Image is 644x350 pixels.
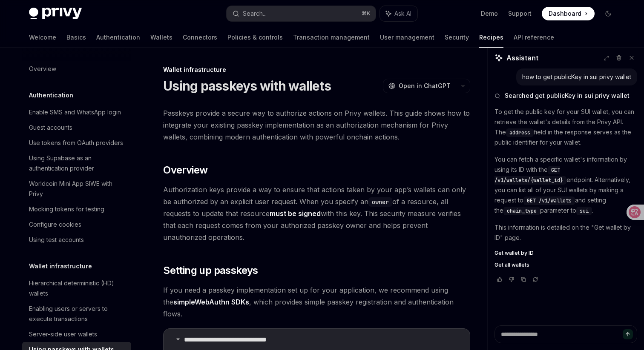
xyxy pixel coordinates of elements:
span: chain_type [507,208,537,214]
a: Get wallet by ID [494,250,637,256]
a: Get all wallets [494,262,637,268]
span: Searched get publicKey in sui privy wallet [505,91,630,100]
span: Get all wallets [494,262,529,268]
h1: Using passkeys with wallets [163,78,331,94]
a: Guest accounts [22,120,131,135]
div: Configure cookies [29,219,81,230]
a: API reference [514,27,554,48]
button: Search...⌘K [227,6,376,21]
div: Mocking tokens for testing [29,204,104,214]
a: Transaction management [293,27,370,48]
div: Using Supabase as an authentication provider [29,153,126,174]
a: Welcome [29,27,56,48]
span: GET /v1/wallets/{wallet_id} [494,167,563,184]
a: User management [380,27,434,48]
a: Enabling users or servers to execute transactions [22,301,131,327]
a: Security [445,27,469,48]
a: Authentication [96,27,140,48]
a: Mocking tokens for testing [22,202,131,217]
a: Demo [481,9,498,18]
a: Wallets [150,27,172,48]
a: Using Supabase as an authentication provider [22,151,131,176]
span: GET /v1/wallets [527,197,572,204]
a: Connectors [183,27,217,48]
div: Using test accounts [29,235,84,245]
button: Ask AI [380,6,417,21]
a: Worldcoin Mini App SIWE with Privy [22,176,131,202]
a: Use tokens from OAuth providers [22,135,131,151]
button: Searched get publicKey in sui privy wallet [494,91,637,100]
a: Basics [66,27,86,48]
span: Dashboard [549,9,581,18]
span: Ask AI [394,9,411,18]
button: Toggle dark mode [601,7,615,20]
a: simpleWebAuthn SDKs [173,298,249,307]
a: Enable SMS and WhatsApp login [22,105,131,120]
div: Use tokens from OAuth providers [29,138,123,148]
span: If you need a passkey implementation set up for your application, we recommend using the , which ... [163,284,470,320]
span: sui [580,208,589,214]
span: Setting up passkeys [163,264,258,277]
button: Send message [623,329,633,339]
a: Support [508,9,532,18]
div: Overview [29,64,56,74]
div: Enabling users or servers to execute transactions [29,304,126,324]
code: owner [368,197,392,207]
p: You can fetch a specific wallet's information by using its ID with the endpoint. Alternatively, y... [494,154,637,216]
div: how to get publicKey in sui privy wallet [522,73,631,81]
span: Passkeys provide a secure way to authorize actions on Privy wallets. This guide shows how to inte... [163,107,470,143]
img: dark logo [29,8,82,20]
button: Open in ChatGPT [383,79,456,93]
a: Using test accounts [22,232,131,248]
a: Configure cookies [22,217,131,232]
span: Authorization keys provide a way to ensure that actions taken by your app’s wallets can only be a... [163,184,470,243]
h5: Authentication [29,90,73,100]
div: Guest accounts [29,122,72,133]
div: Enable SMS and WhatsApp login [29,107,121,117]
a: Hierarchical deterministic (HD) wallets [22,276,131,301]
div: Search... [243,9,267,19]
h5: Wallet infrastructure [29,261,92,271]
a: Overview [22,61,131,77]
a: Server-side user wallets [22,327,131,342]
div: Server-side user wallets [29,329,97,339]
a: Policies & controls [227,27,283,48]
div: Hierarchical deterministic (HD) wallets [29,278,126,299]
div: Worldcoin Mini App SIWE with Privy [29,179,126,199]
span: Overview [163,163,207,177]
span: Get wallet by ID [494,250,534,256]
span: Assistant [506,53,538,63]
p: This information is detailed on the "Get wallet by ID" page. [494,222,637,243]
strong: must be signed [270,209,321,218]
a: Recipes [479,27,503,48]
a: Dashboard [542,7,595,20]
span: ⌘ K [362,10,371,17]
p: To get the public key for your SUI wallet, you can retrieve the wallet's details from the Privy A... [494,107,637,148]
span: Open in ChatGPT [399,82,451,90]
span: address [509,129,530,136]
div: Wallet infrastructure [163,65,470,74]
